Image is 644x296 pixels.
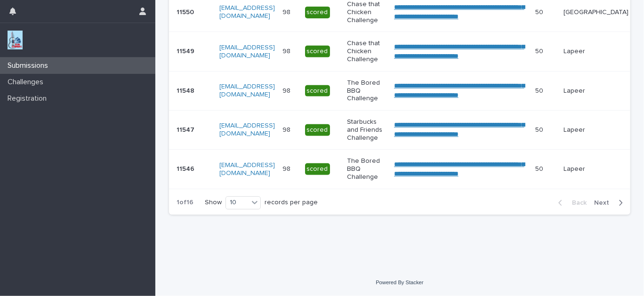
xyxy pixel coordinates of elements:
[305,85,330,97] div: scored
[535,7,545,16] p: 50
[535,163,545,173] p: 50
[219,162,275,176] a: [EMAIL_ADDRESS][DOMAIN_NAME]
[219,5,275,19] a: [EMAIL_ADDRESS][DOMAIN_NAME]
[535,46,545,56] p: 50
[563,126,628,134] p: Lapeer
[535,124,545,134] p: 50
[376,280,423,285] a: Powered By Stacker
[305,7,330,18] div: scored
[347,118,386,142] p: Starbucks and Friends Challenge
[347,79,386,103] p: The Bored BBQ Challenge
[282,163,292,173] p: 98
[590,199,630,207] button: Next
[282,7,292,16] p: 98
[563,48,628,56] p: Lapeer
[177,163,196,173] p: 11546
[282,46,292,56] p: 98
[535,85,545,95] p: 50
[265,199,318,207] p: records per page
[4,94,54,103] p: Registration
[4,78,51,87] p: Challenges
[563,87,628,95] p: Lapeer
[226,198,249,208] div: 10
[169,191,201,214] p: 1 of 16
[305,163,330,175] div: scored
[563,165,628,173] p: Lapeer
[551,199,590,207] button: Back
[4,61,56,70] p: Submissions
[177,85,196,95] p: 11548
[219,122,275,137] a: [EMAIL_ADDRESS][DOMAIN_NAME]
[347,0,386,24] p: Chase that Chicken Challenge
[563,8,628,16] p: [GEOGRAPHIC_DATA]
[305,46,330,57] div: scored
[282,85,292,95] p: 98
[305,124,330,136] div: scored
[347,157,386,181] p: The Bored BBQ Challenge
[177,7,196,16] p: 11550
[177,124,196,134] p: 11547
[8,31,23,49] img: jxsLJbdS1eYBI7rVAS4p
[594,200,615,206] span: Next
[347,40,386,63] p: Chase that Chicken Challenge
[219,83,275,98] a: [EMAIL_ADDRESS][DOMAIN_NAME]
[219,44,275,59] a: [EMAIL_ADDRESS][DOMAIN_NAME]
[566,200,587,206] span: Back
[282,124,292,134] p: 98
[205,199,222,207] p: Show
[177,46,196,56] p: 11549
